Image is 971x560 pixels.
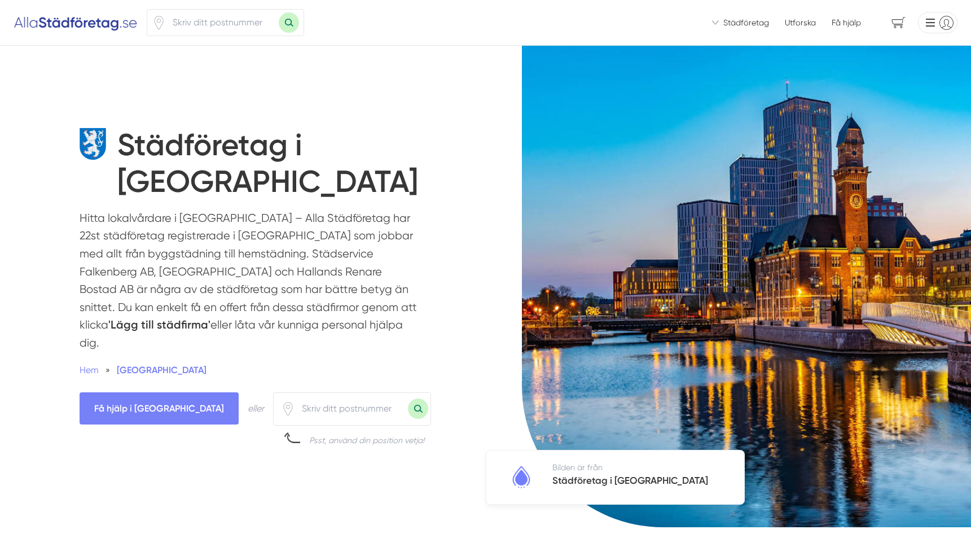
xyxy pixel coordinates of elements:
svg: Pin / Karta [281,402,295,416]
button: Sök med postnummer [279,12,299,33]
p: Hitta lokalvårdare i [GEOGRAPHIC_DATA] – Alla Städföretag har 22st städföretag registrerade i [GE... [80,209,421,357]
span: Få hjälp i Hallands län [80,392,239,425]
img: Alla Städföretag [14,14,138,32]
span: Klicka för att använda din position. [152,16,166,30]
span: » [106,363,110,377]
a: Utforska [785,17,816,28]
a: [GEOGRAPHIC_DATA] [117,365,206,375]
span: Städföretag [723,17,769,28]
span: Bilden är från [552,463,603,472]
input: Skriv ditt postnummer [166,10,279,36]
a: Hem [80,365,99,375]
h5: Städföretag i [GEOGRAPHIC_DATA] [552,473,708,491]
input: Skriv ditt postnummer [295,396,408,422]
span: Få hjälp [832,17,861,28]
h1: Städföretag i [GEOGRAPHIC_DATA] [117,127,459,209]
strong: 'Lägg till städfirma' [108,318,210,331]
span: navigation-cart [884,13,913,33]
svg: Pin / Karta [152,16,166,30]
button: Sök med postnummer [408,399,428,419]
div: Psst, använd din position vetja! [309,435,424,446]
div: eller [248,401,264,415]
span: Klicka för att använda din position. [281,402,295,416]
nav: Breadcrumb [80,363,421,377]
img: Städföretag i Halland logotyp [507,463,535,491]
